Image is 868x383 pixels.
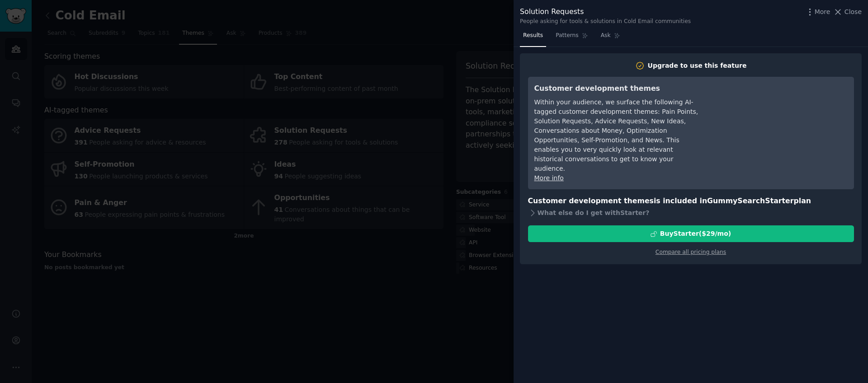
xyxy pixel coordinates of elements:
div: Upgrade to use this feature [648,61,747,70]
div: Solution Requests [520,6,691,18]
a: More info [534,174,564,182]
h3: Customer development themes is included in plan [528,196,854,207]
span: Ask [601,32,611,40]
h3: Customer development themes [534,83,699,94]
span: Patterns [556,32,578,40]
div: People asking for tools & solutions in Cold Email communities [520,18,691,26]
button: Close [833,7,862,17]
div: Buy Starter ($ 29 /mo ) [660,229,731,238]
span: GummySearch Starter [707,196,793,205]
a: Results [520,28,546,47]
button: BuyStarter($29/mo) [528,225,854,242]
a: Ask [598,28,623,47]
span: Close [844,7,862,17]
span: Results [523,32,543,40]
a: Compare all pricing plans [656,249,726,255]
button: More [805,7,830,17]
a: Patterns [552,28,591,47]
div: Within your audience, we surface the following AI-tagged customer development themes: Pain Points... [534,98,699,173]
iframe: YouTube video player [712,83,848,151]
span: More [815,7,830,17]
div: What else do I get with Starter ? [528,206,854,219]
